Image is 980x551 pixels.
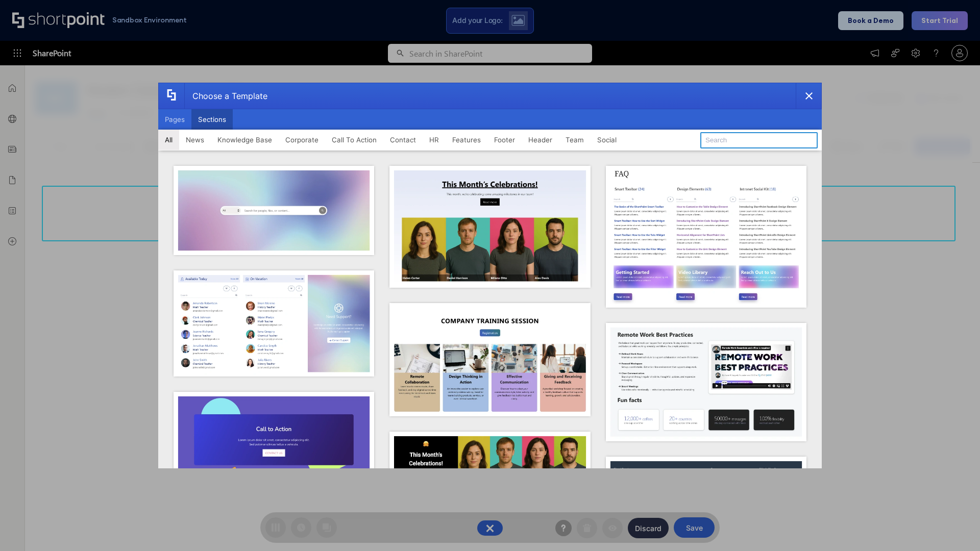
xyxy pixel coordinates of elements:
[179,130,211,150] button: News
[559,130,591,150] button: Team
[929,502,980,551] iframe: Chat Widget
[279,130,325,150] button: Corporate
[325,130,383,150] button: Call To Action
[383,130,423,150] button: Contact
[184,83,267,109] div: Choose a Template
[158,83,822,468] div: template selector
[700,132,818,148] input: Search
[487,130,522,150] button: Footer
[158,109,191,130] button: Pages
[191,109,233,130] button: Sections
[423,130,446,150] button: HR
[158,130,179,150] button: All
[211,130,279,150] button: Knowledge Base
[522,130,559,150] button: Header
[446,130,487,150] button: Features
[591,130,623,150] button: Social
